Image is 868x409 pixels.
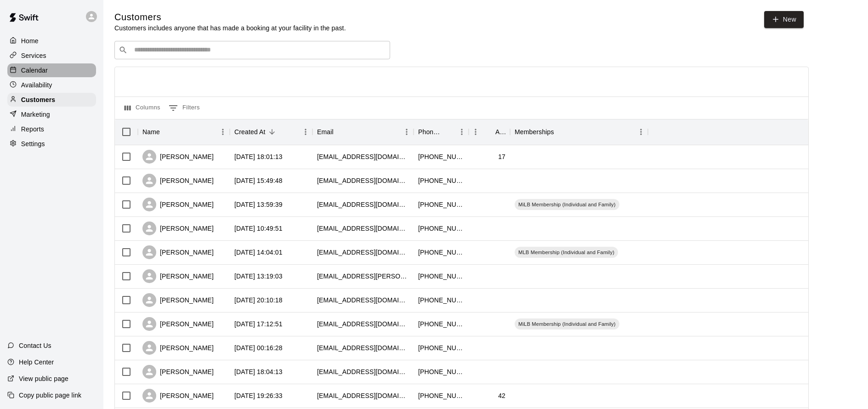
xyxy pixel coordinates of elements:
[554,125,567,138] button: Sort
[515,201,619,208] span: MiLB Membership (Individual and Family)
[317,119,334,145] div: Email
[266,125,278,138] button: Sort
[7,78,96,92] a: Availability
[142,365,214,379] div: [PERSON_NAME]
[317,248,409,257] div: theodorekim@outlook.com
[515,249,618,256] span: MLB Membership (Individual and Family)
[418,272,464,281] div: +19073608324
[317,343,409,352] div: kbsalle@gmail.com
[312,119,414,145] div: Email
[138,119,230,145] div: Name
[230,119,312,145] div: Created At
[21,36,39,45] p: Home
[317,391,409,400] div: longkj1982@gmail.com
[442,125,455,138] button: Sort
[418,119,442,145] div: Phone Number
[234,367,283,376] div: 2025-08-09 18:04:13
[510,119,648,145] div: Memberships
[122,101,163,115] button: Select columns
[515,318,619,329] div: MiLB Membership (Individual and Family)
[515,119,554,145] div: Memberships
[142,269,214,283] div: [PERSON_NAME]
[142,198,214,211] div: [PERSON_NAME]
[418,224,464,233] div: +19072506633
[142,317,214,331] div: [PERSON_NAME]
[414,119,469,145] div: Phone Number
[7,63,96,77] a: Calendar
[234,248,283,257] div: 2025-08-13 14:04:01
[19,358,54,367] p: Help Center
[317,319,409,329] div: akforty@gmail.com
[7,49,96,62] a: Services
[234,319,283,329] div: 2025-08-12 17:12:51
[21,139,45,148] p: Settings
[142,222,214,235] div: [PERSON_NAME]
[142,293,214,307] div: [PERSON_NAME]
[114,41,390,59] div: Search customers by name or email
[7,108,96,121] a: Marketing
[418,367,464,376] div: +19077999182
[234,176,283,185] div: 2025-08-15 15:49:48
[7,34,96,48] a: Home
[418,200,464,209] div: +19073858371
[317,367,409,376] div: jaraddf@gmail.com
[142,389,214,403] div: [PERSON_NAME]
[418,343,464,352] div: +18083419009
[21,95,55,104] p: Customers
[21,125,44,134] p: Reports
[166,101,202,115] button: Show filters
[317,176,409,185] div: dgsdp@hotmail.com
[334,125,346,138] button: Sort
[400,125,414,139] button: Menu
[21,80,52,90] p: Availability
[234,119,266,145] div: Created At
[418,295,464,305] div: +15058035083
[515,320,619,328] span: MiLB Membership (Individual and Family)
[142,150,214,164] div: [PERSON_NAME]
[234,343,283,352] div: 2025-08-12 00:16:28
[634,125,648,139] button: Menu
[299,125,312,139] button: Menu
[317,295,409,305] div: karynnunezmd@gmail.com
[142,341,214,355] div: [PERSON_NAME]
[469,119,510,145] div: Age
[234,391,283,400] div: 2025-08-08 19:26:33
[234,295,283,305] div: 2025-08-12 20:10:18
[418,152,464,161] div: +19079538034
[234,152,283,161] div: 2025-08-15 18:01:13
[19,391,81,400] p: Copy public page link
[317,224,409,233] div: mjpatt75@gmail.com
[7,122,96,136] a: Reports
[418,391,464,400] div: +19078543900
[418,176,464,185] div: +19077175986
[114,11,346,23] h5: Customers
[317,272,409,281] div: michaelm.boudreau@gmail.com
[234,200,283,209] div: 2025-08-15 13:59:39
[160,125,173,138] button: Sort
[19,374,68,383] p: View public page
[515,247,618,258] div: MLB Membership (Individual and Family)
[142,174,214,187] div: [PERSON_NAME]
[19,341,51,350] p: Contact Us
[764,11,804,28] a: New
[234,224,283,233] div: 2025-08-14 10:49:51
[114,23,346,33] p: Customers includes anyone that has made a booking at your facility in the past.
[317,152,409,161] div: akjaydo@icloud.com
[234,272,283,281] div: 2025-08-13 13:19:03
[469,125,482,139] button: Menu
[418,248,464,257] div: +13602026637
[7,93,96,107] a: Customers
[455,125,469,139] button: Menu
[495,119,505,145] div: Age
[216,125,230,139] button: Menu
[7,137,96,151] a: Settings
[142,119,160,145] div: Name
